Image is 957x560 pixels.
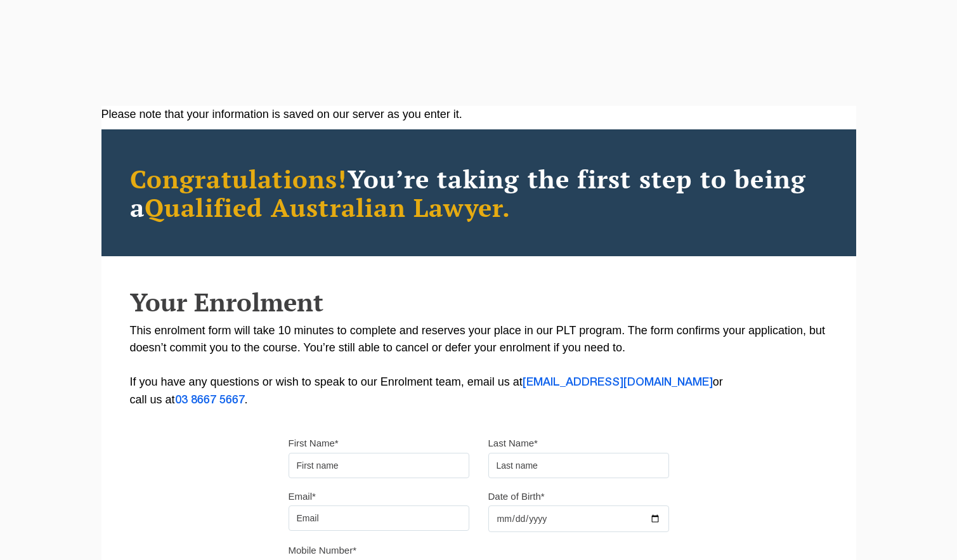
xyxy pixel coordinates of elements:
p: This enrolment form will take 10 minutes to complete and reserves your place in our PLT program. ... [130,322,828,409]
h2: Your Enrolment [130,288,828,316]
label: Mobile Number* [289,544,357,557]
label: First Name* [289,437,339,450]
label: Last Name* [488,437,538,450]
input: First name [289,453,469,478]
label: Email* [289,490,316,503]
span: Qualified Australian Lawyer. [145,190,511,224]
input: Last name [488,453,669,478]
div: Please note that your information is saved on our server as you enter it. [101,106,856,123]
h2: You’re taking the first step to being a [130,164,828,221]
a: [EMAIL_ADDRESS][DOMAIN_NAME] [523,377,713,387]
span: Congratulations! [130,162,348,195]
input: Email [289,505,469,531]
a: 03 8667 5667 [175,395,245,405]
label: Date of Birth* [488,490,545,503]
